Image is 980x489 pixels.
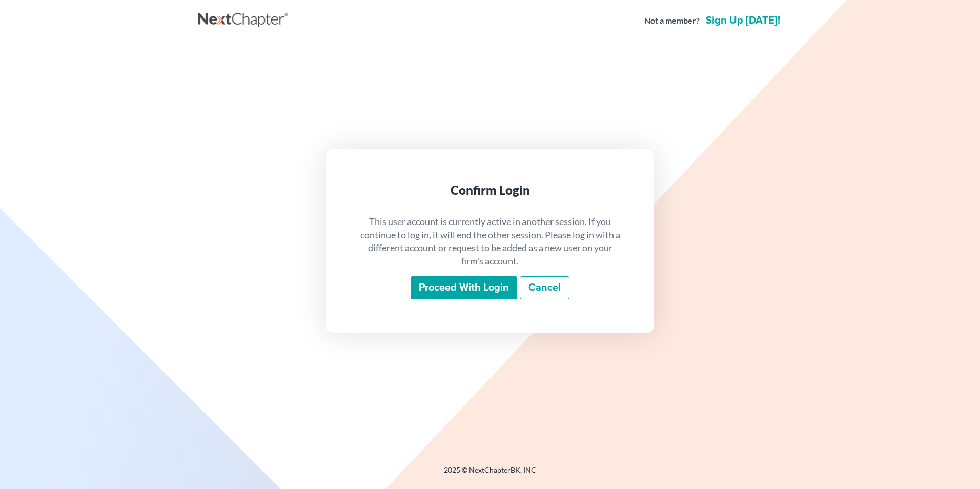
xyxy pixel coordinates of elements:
strong: Not a member? [644,15,700,27]
a: Cancel [520,276,569,300]
div: Confirm Login [359,182,621,198]
a: Sign up [DATE]! [704,15,782,26]
input: Proceed with login [411,276,517,300]
p: This user account is currently active in another session. If you continue to log in, it will end ... [359,215,621,268]
div: 2025 © NextChapterBK, INC [198,465,782,483]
